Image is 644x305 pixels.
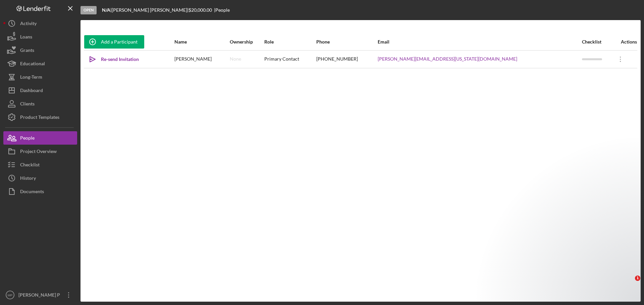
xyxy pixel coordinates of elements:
[20,171,36,186] div: History
[8,293,12,297] text: MP
[378,56,517,62] a: [PERSON_NAME][EMAIL_ADDRESS][US_STATE][DOMAIN_NAME]
[3,288,77,302] button: MP[PERSON_NAME] P
[20,44,34,59] div: Grants
[264,51,315,68] div: Primary Contact
[582,39,611,45] div: Checklist
[3,131,77,145] button: People
[102,7,112,13] div: |
[20,131,35,146] div: People
[264,39,315,45] div: Role
[101,53,139,66] div: Re-send Invitation
[3,30,77,44] button: Loans
[102,7,110,13] b: N/A
[20,110,59,126] div: Product Templates
[3,57,77,70] button: Educational
[174,51,229,68] div: [PERSON_NAME]
[3,97,77,110] button: Clients
[20,84,43,99] div: Dashboard
[3,17,77,30] button: Activity
[112,7,189,13] div: [PERSON_NAME] [PERSON_NAME] |
[84,53,146,66] button: Re-send Invitation
[3,171,77,185] button: History
[20,17,37,32] div: Activity
[20,158,40,173] div: Checklist
[316,39,377,45] div: Phone
[20,57,45,72] div: Educational
[20,30,32,45] div: Loans
[378,39,581,45] div: Email
[230,56,241,62] div: None
[17,288,60,303] div: [PERSON_NAME] P
[80,6,97,14] div: Open
[3,84,77,97] button: Dashboard
[20,70,42,85] div: Long-Term
[3,70,77,84] button: Long-Term
[3,44,77,57] button: Grants
[316,51,377,68] div: [PHONE_NUMBER]
[101,35,138,49] div: Add a Participant
[621,276,637,292] iframe: Intercom live chat
[3,145,77,158] button: Project Overview
[20,145,57,160] div: Project Overview
[635,276,640,281] span: 1
[3,185,77,198] button: Documents
[230,39,264,45] div: Ownership
[174,39,229,45] div: Name
[20,97,35,112] div: Clients
[20,185,44,200] div: Documents
[214,7,230,13] div: | People
[84,35,144,49] button: Add a Participant
[3,110,77,124] button: Product Templates
[3,158,77,171] button: Checklist
[189,7,214,13] div: $20,000.00
[612,39,637,45] div: Actions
